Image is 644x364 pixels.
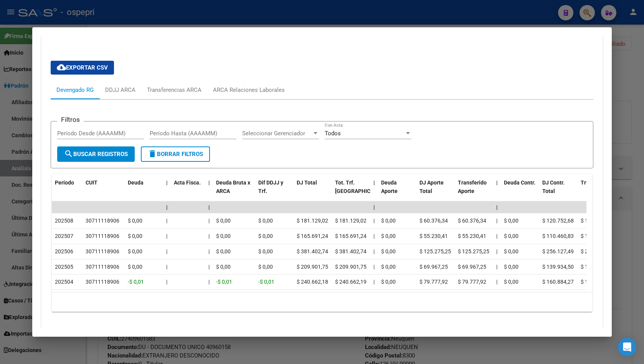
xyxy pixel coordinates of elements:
span: $ 0,00 [504,218,519,224]
span: $ 79.777,92 [458,279,486,285]
span: $ 0,00 [381,233,396,239]
div: Open Intercom Messenger [618,338,636,356]
datatable-header-cell: Dif DDJJ y Trf. [255,175,294,208]
span: $ 0,00 [504,248,519,254]
datatable-header-cell: | [493,175,501,208]
span: 202508 [55,218,73,224]
mat-icon: delete [148,149,157,158]
span: | [373,218,375,224]
datatable-header-cell: Trf Contr. [578,175,616,208]
span: | [208,233,210,239]
span: $ 0,00 [128,218,142,224]
span: | [373,279,375,285]
span: Período [55,180,74,186]
button: Exportar CSV [51,61,114,75]
span: DJ Total [297,180,317,186]
span: $ 0,00 [128,264,142,270]
span: $ 240.662,18 [297,279,328,285]
span: -$ 0,01 [128,279,144,285]
span: $ 125.275,25 [458,248,489,254]
span: $ 69.967,25 [419,264,448,270]
span: | [208,279,210,285]
span: $ 120.752,68 [542,218,574,224]
span: $ 0,00 [381,218,396,224]
span: $ 120.752,68 [581,218,612,224]
div: Transferencias ARCA [147,86,201,94]
span: $ 0,00 [128,233,142,239]
span: -$ 0,01 [216,279,232,285]
datatable-header-cell: Deuda Aporte [378,175,416,208]
datatable-header-cell: Acta Fisca. [171,175,205,208]
span: | [208,180,210,186]
button: Borrar Filtros [141,146,210,162]
datatable-header-cell: DJ Contr. Total [539,175,578,208]
span: | [208,264,210,270]
span: $ 139.934,50 [581,264,612,270]
span: $ 0,00 [216,218,231,224]
span: $ 0,00 [128,248,142,254]
span: | [496,279,497,285]
button: Buscar Registros [57,146,135,162]
span: $ 0,00 [381,279,396,285]
span: $ 139.934,50 [542,264,574,270]
span: 202504 [55,279,73,285]
div: 30711118906 [86,232,119,241]
span: 202505 [55,264,73,270]
span: $ 0,00 [258,248,273,254]
datatable-header-cell: DJ Aporte Total [416,175,455,208]
span: $ 381.402,74 [297,248,328,254]
datatable-header-cell: Transferido Aporte [455,175,493,208]
span: $ 110.460,83 [581,233,612,239]
datatable-header-cell: | [163,175,171,208]
datatable-header-cell: Deuda [125,175,163,208]
span: $ 0,00 [381,248,396,254]
span: Buscar Registros [64,151,128,158]
datatable-header-cell: | [205,175,213,208]
span: $ 55.230,41 [458,233,486,239]
div: 30711118906 [86,278,119,286]
span: $ 165.691,24 [297,233,328,239]
span: | [166,279,167,285]
div: Devengado RG [56,86,94,94]
mat-icon: search [64,149,73,158]
span: | [373,264,375,270]
span: | [166,218,167,224]
span: | [166,248,167,254]
span: | [496,204,498,210]
h3: Filtros [57,115,84,124]
datatable-header-cell: Período [52,175,83,208]
span: | [373,204,375,210]
span: | [496,248,497,254]
span: Dif DDJJ y Trf. [258,180,283,194]
span: Transferido Aporte [458,180,487,194]
span: $ 181.129,02 [297,218,328,224]
span: Seleccionar Gerenciador [242,130,312,137]
span: CUIT [86,180,97,186]
span: $ 240.662,19 [335,279,367,285]
datatable-header-cell: CUIT [83,175,125,208]
span: DJ Contr. Total [542,180,565,194]
span: $ 381.402,74 [335,248,367,254]
datatable-header-cell: DJ Total [294,175,332,208]
span: | [373,248,375,254]
span: $ 165.691,24 [335,233,367,239]
span: Borrar Filtros [148,151,203,158]
span: $ 160.884,27 [542,279,574,285]
span: Tot. Trf. [GEOGRAPHIC_DATA] [335,180,387,194]
span: Acta Fisca. [174,180,201,186]
span: $ 181.129,02 [335,218,367,224]
span: | [496,218,497,224]
span: | [496,180,498,186]
span: 202506 [55,248,73,254]
span: $ 110.460,83 [542,233,574,239]
span: $ 0,00 [216,248,231,254]
span: $ 60.376,34 [419,218,448,224]
span: Trf Contr. [581,180,604,186]
span: | [208,248,210,254]
span: | [496,233,497,239]
span: $ 0,00 [258,233,273,239]
div: Aportes y Contribuciones del Afiliado: 20396810485 [41,42,603,330]
span: | [166,233,167,239]
span: | [496,264,497,270]
mat-icon: cloud_download [57,63,66,72]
